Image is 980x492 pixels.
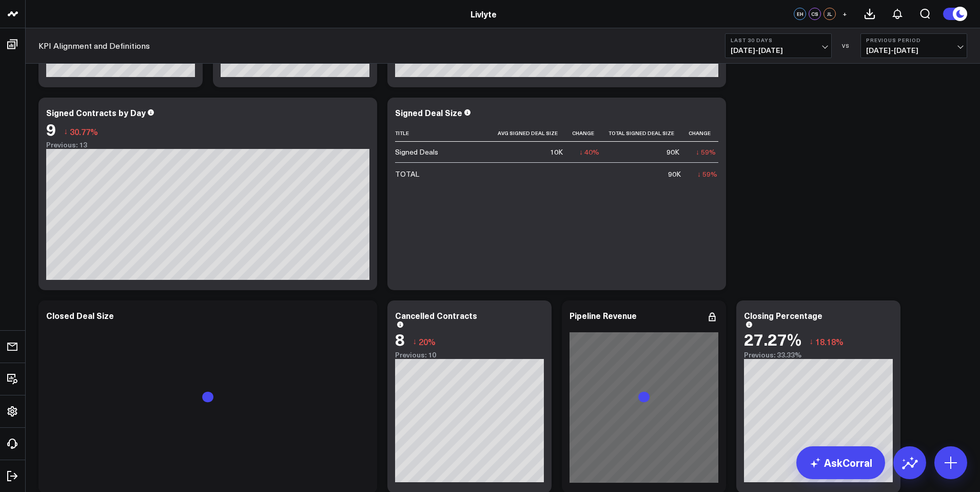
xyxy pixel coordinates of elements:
div: 27.27% [744,330,801,348]
th: Title [395,125,498,142]
button: Last 30 Days[DATE]-[DATE] [725,33,832,58]
div: Previous: 10 [395,351,544,359]
span: ↓ [413,335,417,348]
button: Previous Period[DATE]-[DATE] [860,33,967,58]
th: Change [572,125,609,142]
div: Signed Contracts by Day [46,107,146,118]
div: EH [794,8,806,20]
span: [DATE] - [DATE] [731,46,826,54]
div: CS [809,8,821,20]
th: Total Signed Deal Size [609,125,689,142]
b: Last 30 Days [731,37,826,43]
b: Previous Period [866,37,962,43]
span: 30.77% [70,126,98,137]
span: [DATE] - [DATE] [866,46,962,54]
div: JL [824,8,836,20]
div: Cancelled Contracts [395,310,477,321]
button: + [838,8,851,20]
th: Avg Signed Deal Size [498,125,572,142]
span: ↓ [809,335,813,348]
div: Signed Deal Size [395,107,462,118]
div: 90K [667,147,679,157]
div: 9 [46,120,56,138]
div: Closed Deal Size [46,310,114,321]
a: Livlyte [471,8,497,20]
a: AskCorral [796,446,885,479]
div: 8 [395,330,405,348]
div: Signed Deals [395,147,438,157]
div: VS [837,43,855,49]
div: ↓ 59% [696,147,716,157]
div: 10K [550,147,563,157]
span: 20% [419,336,436,347]
span: ↓ [64,125,68,138]
th: Change [689,125,725,142]
div: ↓ 40% [579,147,599,157]
span: 18.18% [815,336,844,347]
div: Previous: 13 [46,141,369,149]
a: KPI Alignment and Definitions [38,40,150,51]
div: TOTAL [395,169,419,179]
div: ↓ 59% [697,169,717,179]
span: + [842,10,847,17]
div: Previous: 33.33% [744,351,893,359]
div: Closing Percentage [744,310,822,321]
div: Pipeline Revenue [570,310,637,321]
div: 90K [668,169,681,179]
